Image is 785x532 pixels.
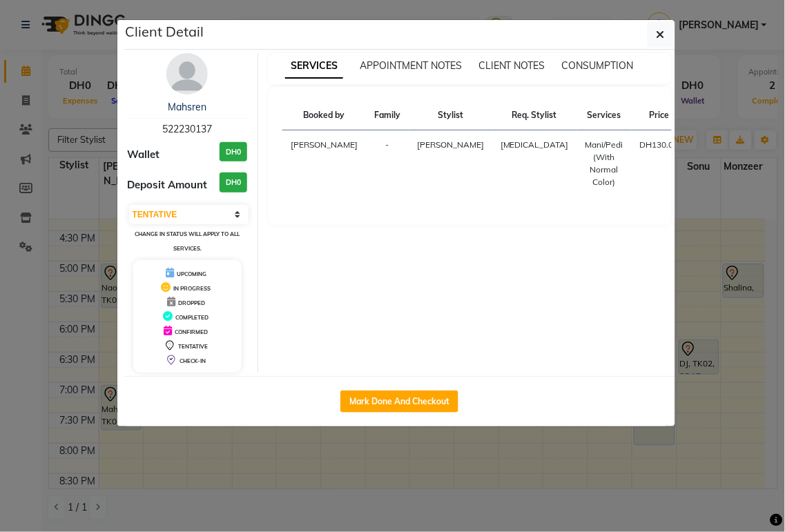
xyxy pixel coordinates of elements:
span: DROPPED [178,299,205,306]
h3: DH0 [220,142,247,162]
span: [MEDICAL_DATA] [501,139,569,150]
span: IN PROGRESS [173,285,211,292]
small: Change in status will apply to all services. [135,230,240,252]
span: APPOINTMENT NOTES [360,59,462,72]
span: Wallet [128,147,160,163]
span: UPCOMING [177,270,206,277]
th: Price [632,101,687,130]
span: CHECK-IN [180,357,206,364]
a: Mahsren [168,101,206,113]
th: Req. Stylist [492,101,577,130]
button: Mark Done And Checkout [340,391,458,413]
span: CONFIRMED [175,328,208,335]
span: CLIENT NOTES [478,59,545,72]
span: Deposit Amount [128,177,208,193]
h3: DH0 [220,173,247,193]
div: Mani/Pedi (With Normal Color) [585,139,623,188]
span: CONSUMPTION [562,59,634,72]
th: Family [366,101,409,130]
th: Services [577,101,632,130]
span: COMPLETED [175,314,209,321]
td: [PERSON_NAME] [282,130,366,197]
h5: Client Detail [126,21,204,42]
span: TENTATIVE [178,343,208,350]
th: Stylist [409,101,492,130]
img: avatar [166,53,208,95]
div: DH130.00 [640,139,679,151]
span: 522230137 [162,123,212,135]
td: - [366,130,409,197]
span: [PERSON_NAME] [417,139,484,150]
span: SERVICES [285,54,343,79]
th: Booked by [282,101,366,130]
